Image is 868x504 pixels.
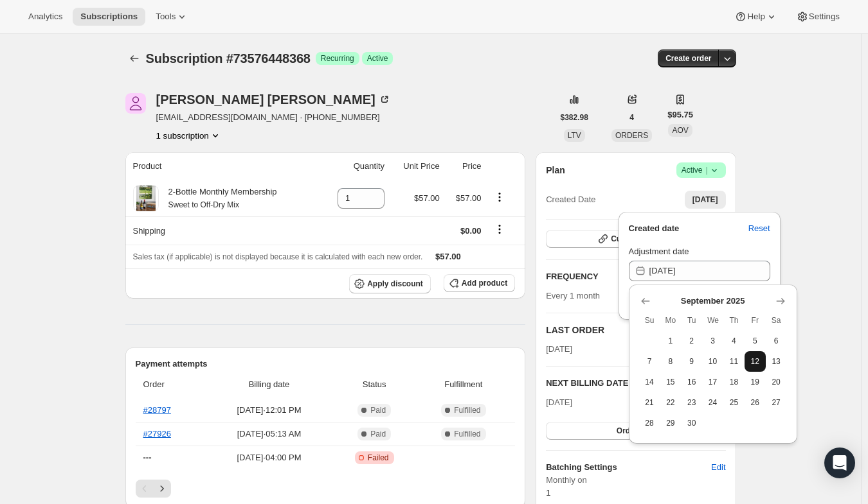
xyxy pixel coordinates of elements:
[644,315,655,326] span: Su
[748,222,770,235] span: Reset
[660,372,681,392] button: Monday September 15 2025
[728,315,739,326] span: Th
[771,336,782,346] span: 6
[320,152,388,180] th: Quantity
[665,315,676,326] span: Mo
[672,126,688,135] span: AOV
[546,377,711,390] h2: NEXT BILLING DATE
[639,413,660,433] button: Sunday September 28 2025
[711,461,725,474] span: Edit
[766,372,787,392] button: Saturday September 20 2025
[686,397,697,408] span: 23
[707,336,718,346] span: 3
[702,392,723,413] button: Wednesday September 24 2025
[136,358,516,370] h2: Payment attempts
[686,377,697,387] span: 16
[728,356,739,367] span: 11
[388,152,444,180] th: Unit Price
[702,331,723,351] button: Wednesday September 3 2025
[209,428,329,440] span: [DATE] · 05:13 AM
[745,392,766,413] button: Friday September 26 2025
[766,331,787,351] button: Saturday September 6 2025
[681,392,702,413] button: Tuesday September 23 2025
[622,109,642,126] button: 4
[454,429,480,439] span: Fulfilled
[702,310,723,331] th: Wednesday
[639,310,660,331] th: Sunday
[349,274,431,293] button: Apply discount
[745,331,766,351] button: Friday September 5 2025
[546,324,698,336] h2: LAST ORDER
[723,372,745,392] button: Thursday September 18 2025
[454,405,480,415] span: Fulfilled
[370,405,386,415] span: Paid
[546,461,711,474] h6: Batching Settings
[665,336,676,346] span: 1
[771,356,782,367] span: 13
[136,480,516,498] nav: Pagination
[665,397,676,408] span: 22
[707,397,718,408] span: 24
[745,351,766,372] button: Friday September 12 2025
[665,356,676,367] span: 8
[414,193,440,203] span: $57.00
[546,270,711,283] h2: FREQUENCY
[824,448,855,478] div: Open Intercom Messenger
[745,372,766,392] button: Friday September 19 2025
[146,51,311,65] span: Subscription #73576448368
[21,8,70,26] button: Analytics
[741,218,778,239] button: Reset
[546,397,572,407] span: [DATE]
[660,310,681,331] th: Monday
[435,252,461,261] span: $57.00
[209,451,329,464] span: [DATE] · 04:00 PM
[637,292,655,310] button: Show previous month, August 2025
[660,351,681,372] button: Monday September 8 2025
[125,93,146,114] span: Patricia Hopkins
[771,315,782,326] span: Sa
[133,252,423,261] span: Sales tax (if applicable) is not displayed because it is calculated with each new order.
[665,418,676,428] span: 29
[639,392,660,413] button: Sunday September 21 2025
[617,426,655,436] span: Order now
[707,356,718,367] span: 10
[136,370,206,399] th: Order
[681,413,702,433] button: Tuesday September 30 2025
[788,8,847,26] button: Settings
[156,12,176,22] span: Tools
[546,193,595,206] span: Created Date
[367,53,388,64] span: Active
[143,405,171,415] a: #28797
[702,372,723,392] button: Wednesday September 17 2025
[750,356,761,367] span: 12
[686,336,697,346] span: 2
[727,8,785,26] button: Help
[462,278,507,288] span: Add product
[750,377,761,387] span: 19
[639,372,660,392] button: Sunday September 14 2025
[771,397,782,408] span: 27
[615,131,648,140] span: ORDERS
[665,53,711,64] span: Create order
[686,356,697,367] span: 9
[546,164,565,177] h2: Plan
[159,186,277,211] div: 2-Bottle Monthly Membership
[766,310,787,331] th: Saturday
[723,331,745,351] button: Thursday September 4 2025
[644,377,655,387] span: 14
[125,49,143,67] button: Subscriptions
[156,111,391,124] span: [EMAIL_ADDRESS][DOMAIN_NAME] · [PHONE_NUMBER]
[321,53,354,64] span: Recurring
[639,351,660,372] button: Sunday September 7 2025
[685,191,726,209] button: [DATE]
[153,480,171,498] button: Next
[143,453,152,462] span: ---
[766,351,787,372] button: Saturday September 13 2025
[750,315,761,326] span: Fr
[209,378,329,391] span: Billing date
[456,193,482,203] span: $57.00
[809,12,840,22] span: Settings
[681,372,702,392] button: Tuesday September 16 2025
[660,331,681,351] button: Monday September 1 2025
[707,377,718,387] span: 17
